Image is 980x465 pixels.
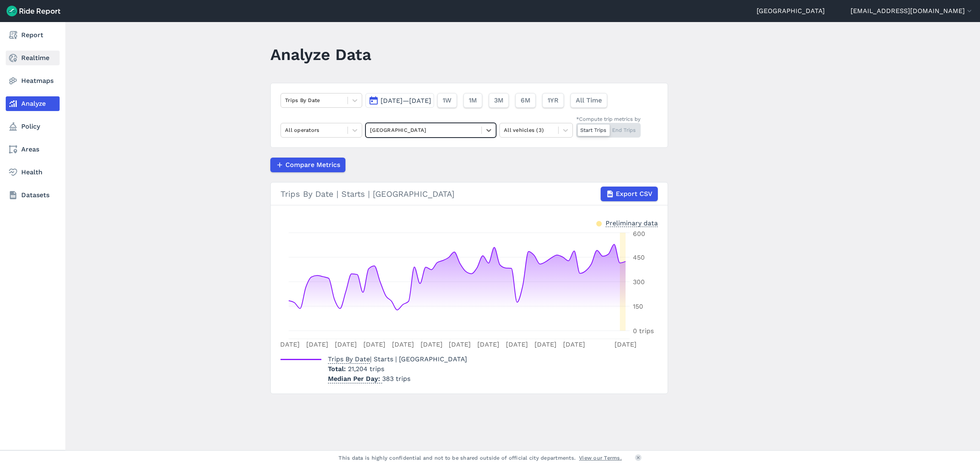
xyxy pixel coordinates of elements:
[563,340,585,348] tspan: [DATE]
[633,230,645,238] tspan: 600
[6,165,60,180] a: Health
[6,73,60,88] a: Heatmaps
[469,96,477,105] span: 1M
[449,340,471,348] tspan: [DATE]
[515,93,536,108] button: 6M
[6,119,60,134] a: Policy
[365,93,434,108] button: [DATE]—[DATE]
[576,96,602,105] span: All Time
[633,327,654,335] tspan: 0 trips
[348,365,384,373] span: 21,204 trips
[281,187,658,201] div: Trips By Date | Starts | [GEOGRAPHIC_DATA]
[270,43,371,66] h1: Analyze Data
[328,374,467,384] p: 383 trips
[535,340,557,348] tspan: [DATE]
[463,93,482,108] button: 1M
[548,96,559,105] span: 1YR
[851,6,973,16] button: [EMAIL_ADDRESS][DOMAIN_NAME]
[328,353,370,364] span: Trips By Date
[443,96,452,105] span: 1W
[328,365,348,373] span: Total
[6,51,60,65] a: Realtime
[381,97,431,105] span: [DATE]—[DATE]
[306,340,328,348] tspan: [DATE]
[328,372,382,383] span: Median Per Day
[278,340,300,348] tspan: [DATE]
[606,218,658,227] div: Preliminary data
[6,28,60,42] a: Report
[757,6,825,16] a: [GEOGRAPHIC_DATA]
[601,187,658,201] button: Export CSV
[615,340,637,348] tspan: [DATE]
[6,142,60,157] a: Areas
[633,278,645,286] tspan: 300
[7,6,60,16] img: Ride Report
[6,188,60,202] a: Datasets
[392,340,414,348] tspan: [DATE]
[437,93,457,108] button: 1W
[616,189,653,199] span: Export CSV
[576,115,641,123] div: *Compute trip metrics by
[328,355,467,363] span: | Starts | [GEOGRAPHIC_DATA]
[542,93,564,108] button: 1YR
[494,96,503,105] span: 3M
[570,93,607,108] button: All Time
[285,160,340,170] span: Compare Metrics
[477,340,499,348] tspan: [DATE]
[335,340,357,348] tspan: [DATE]
[506,340,528,348] tspan: [DATE]
[633,303,643,310] tspan: 150
[6,96,60,111] a: Analyze
[489,93,509,108] button: 3M
[421,340,443,348] tspan: [DATE]
[270,158,345,172] button: Compare Metrics
[521,96,530,105] span: 6M
[363,340,385,348] tspan: [DATE]
[633,254,645,261] tspan: 450
[579,454,622,462] a: View our Terms.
